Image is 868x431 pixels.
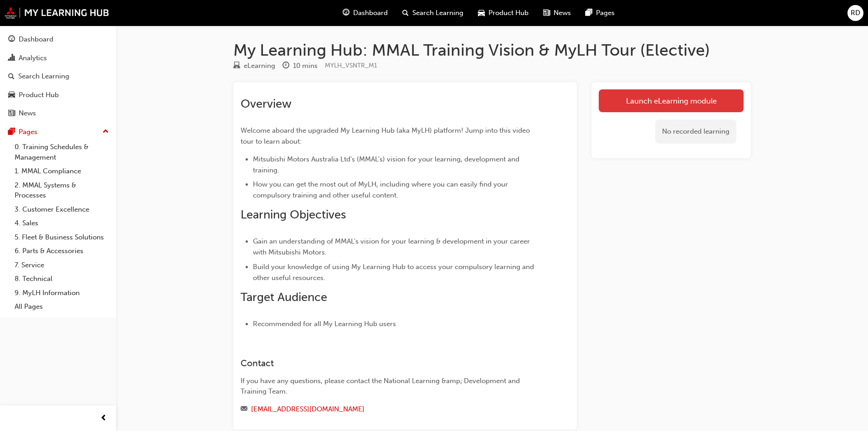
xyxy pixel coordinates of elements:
[253,155,521,174] span: Mitsubishi Motors Australia Ltd's (MMAL's) vision for your learning, development and training.
[19,108,36,119] div: News
[18,71,69,82] div: Search Learning
[11,178,113,203] a: 2. MMAL Systems & Processes
[19,34,53,45] div: Dashboard
[488,8,529,18] span: Product Hub
[586,7,592,19] span: pages-icon
[241,97,292,111] span: Overview
[4,87,113,104] a: Product Hub
[241,358,537,369] h3: Contact
[11,203,113,217] a: 3. Customer Excellence
[253,180,510,199] span: How you can get the most out of MyLH, including where you can easily find your compulsory trainin...
[100,413,107,424] span: prev-icon
[11,244,113,258] a: 6. Parts & Accessories
[4,50,113,67] a: Analytics
[253,263,536,282] span: Build your knowledge of using My Learning Hub to access your compulsory learning and other useful...
[478,7,485,19] span: car-icon
[251,405,365,413] a: [EMAIL_ADDRESS][DOMAIN_NAME]
[103,126,109,138] span: up-icon
[8,36,15,44] span: guage-icon
[353,8,388,18] span: Dashboard
[11,164,113,178] a: 1. MMAL Compliance
[253,237,532,256] span: Gain an understanding of MMAL's vision for your learning & development in your career with Mitsub...
[11,230,113,244] a: 5. Fleet & Business Solutions
[5,7,109,19] img: mmal
[19,53,47,63] div: Analytics
[402,7,409,19] span: search-icon
[4,124,113,140] button: Pages
[11,140,113,164] a: 0. Training Schedules & Management
[471,4,536,22] a: car-iconProduct Hub
[655,119,736,144] div: No recorded learning
[4,29,113,124] button: DashboardAnalyticsSearch LearningProduct HubNews
[4,68,113,85] a: Search Learning
[343,7,349,19] span: guage-icon
[233,40,751,60] h1: My Learning Hub: MMAL Training Vision & MyLH Tour (Elective)
[4,105,113,122] a: News
[11,258,113,272] a: 7. Service
[543,7,550,19] span: news-icon
[4,31,113,48] a: Dashboard
[11,300,113,314] a: All Pages
[596,8,615,18] span: Pages
[241,290,327,304] span: Target Audience
[241,208,346,222] span: Learning Objectives
[11,216,113,230] a: 4. Sales
[293,61,318,71] div: 10 mins
[8,73,15,81] span: search-icon
[19,90,59,100] div: Product Hub
[8,109,15,118] span: news-icon
[599,89,744,112] a: Launch eLearning module
[282,62,289,70] span: clock-icon
[8,128,15,136] span: pages-icon
[412,8,463,18] span: Search Learning
[241,376,537,396] div: If you have any questions, please contact the National Learning &amp; Development and Training Team.
[8,54,15,62] span: chart-icon
[19,127,37,137] div: Pages
[11,272,113,286] a: 8. Technical
[11,286,113,300] a: 9. MyLH Information
[554,8,571,18] span: News
[241,404,537,415] div: Email
[244,61,275,71] div: eLearning
[241,405,247,414] span: email-icon
[851,8,860,18] span: RD
[325,62,377,69] span: Learning resource code
[233,60,275,72] div: Type
[253,320,396,328] span: Recommended for all My Learning Hub users
[578,4,622,22] a: pages-iconPages
[395,4,471,22] a: search-iconSearch Learning
[8,91,15,99] span: car-icon
[847,5,863,21] button: RD
[282,60,318,72] div: Duration
[335,4,395,22] a: guage-iconDashboard
[241,126,532,145] span: Welcome aboard the upgraded My Learning Hub (aka MyLH) platform! Jump into this video tour to lea...
[233,62,240,70] span: learningResourceType_ELEARNING-icon
[536,4,578,22] a: news-iconNews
